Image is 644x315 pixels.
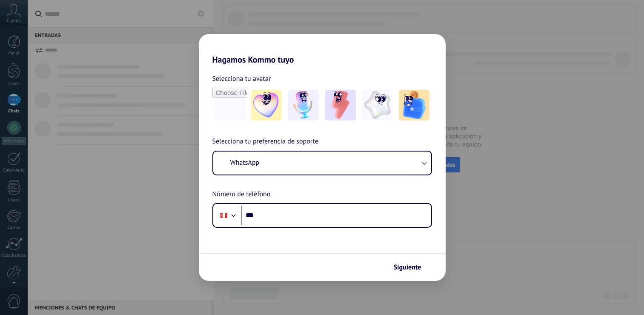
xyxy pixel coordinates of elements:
[362,90,393,120] img: -4.jpeg
[230,158,260,167] span: WhatsApp
[213,152,431,175] button: WhatsApp
[212,73,271,84] span: Selecciona tu avatar
[399,90,429,120] img: -5.jpeg
[325,90,356,120] img: -3.jpeg
[216,206,232,224] div: Peru: + 51
[390,260,433,275] button: Siguiente
[251,90,282,120] img: -1.jpeg
[212,136,319,147] span: Selecciona tu preferencia de soporte
[212,189,271,200] span: Número de teléfono
[288,90,319,120] img: -2.jpeg
[394,264,421,270] span: Siguiente
[199,34,446,65] h2: Hagamos Kommo tuyo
